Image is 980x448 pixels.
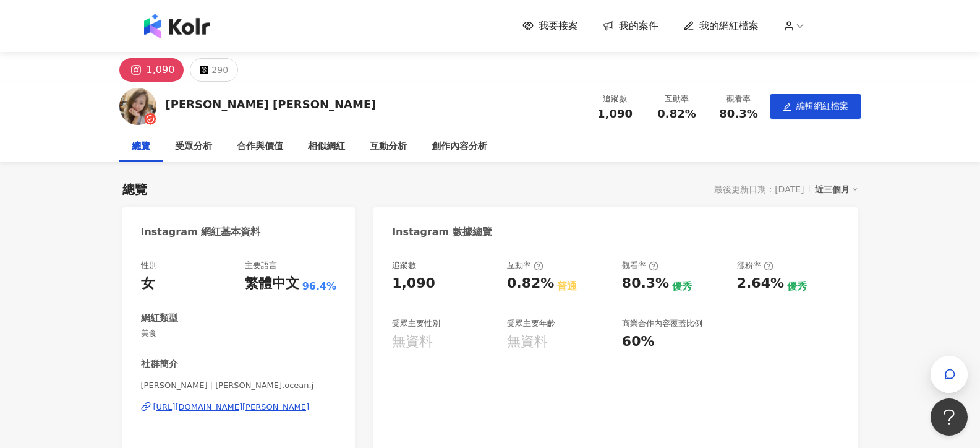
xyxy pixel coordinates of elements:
[654,93,701,105] div: 互動率
[175,139,212,154] div: 受眾分析
[245,260,277,271] div: 主要語言
[507,332,548,351] div: 無資料
[557,280,577,293] div: 普通
[392,260,416,271] div: 追蹤數
[141,260,157,271] div: 性別
[141,358,178,371] div: 社群簡介
[770,94,861,119] button: edit編輯網紅檔案
[672,280,692,293] div: 優秀
[622,332,655,351] div: 60%
[699,19,759,33] span: 我的網紅檔案
[597,107,633,120] span: 1,090
[237,139,283,154] div: 合作與價值
[190,58,238,82] button: 290
[787,280,807,293] div: 優秀
[392,332,433,351] div: 無資料
[141,380,337,391] span: [PERSON_NAME] | [PERSON_NAME].ocean.j
[302,280,337,293] span: 96.4%
[141,402,337,413] a: [URL][DOMAIN_NAME][PERSON_NAME]
[522,19,578,33] a: 我要接案
[737,274,784,293] div: 2.64%
[141,225,261,239] div: Instagram 網紅基本資料
[392,274,435,293] div: 1,090
[245,274,299,293] div: 繁體中文
[119,58,184,82] button: 1,090
[166,97,377,112] div: [PERSON_NAME] [PERSON_NAME]
[507,318,555,329] div: 受眾主要年齡
[144,14,210,38] img: logo
[619,19,658,33] span: 我的案件
[432,139,487,154] div: 創作內容分析
[683,19,759,33] a: 我的網紅檔案
[147,61,175,79] div: 1,090
[132,139,150,154] div: 總覽
[392,225,492,239] div: Instagram 數據總覽
[592,93,639,105] div: 追蹤數
[796,101,848,111] span: 編輯網紅檔案
[931,398,968,436] iframe: Help Scout Beacon - Open
[719,108,757,120] span: 80.3%
[141,312,178,325] div: 網紅類型
[308,139,345,154] div: 相似網紅
[783,103,791,111] span: edit
[657,108,696,120] span: 0.82%
[507,260,543,271] div: 互動率
[122,181,147,198] div: 總覽
[141,274,155,293] div: 女
[507,274,554,293] div: 0.82%
[119,88,156,125] img: KOL Avatar
[211,61,228,79] div: 290
[153,402,310,413] div: [URL][DOMAIN_NAME][PERSON_NAME]
[622,274,669,293] div: 80.3%
[539,19,578,33] span: 我要接案
[141,328,337,339] span: 美食
[370,139,407,154] div: 互動分析
[622,260,658,271] div: 觀看率
[622,318,702,329] div: 商業合作內容覆蓋比例
[815,181,858,197] div: 近三個月
[603,19,658,33] a: 我的案件
[714,184,804,194] div: 最後更新日期：[DATE]
[392,318,440,329] div: 受眾主要性別
[715,93,762,105] div: 觀看率
[737,260,773,271] div: 漲粉率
